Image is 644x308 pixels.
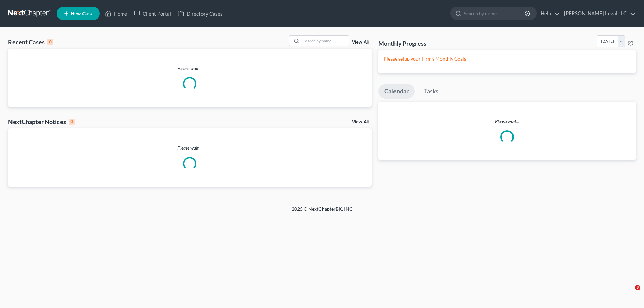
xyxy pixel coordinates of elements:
[418,84,445,99] a: Tasks
[8,38,53,46] div: Recent Cases
[352,120,369,124] a: View All
[129,206,515,218] div: 2025 © NextChapterBK, INC
[621,285,637,301] iframe: Intercom live chat
[352,40,369,45] a: View All
[384,55,630,62] p: Please setup your Firm's Monthly Goals
[8,65,372,72] p: Please wait...
[69,119,75,125] div: 0
[378,39,426,47] h3: Monthly Progress
[635,285,640,290] span: 3
[378,84,415,99] a: Calendar
[174,7,226,20] a: Directory Cases
[378,118,636,125] p: Please wait...
[102,7,130,20] a: Home
[8,145,372,151] p: Please wait...
[302,36,349,46] input: Search by name...
[8,118,75,126] div: NextChapter Notices
[560,7,636,20] a: [PERSON_NAME] Legal LLC
[47,39,53,45] div: 0
[537,7,560,20] a: Help
[464,7,526,20] input: Search by name...
[130,7,174,20] a: Client Portal
[71,11,93,16] span: New Case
